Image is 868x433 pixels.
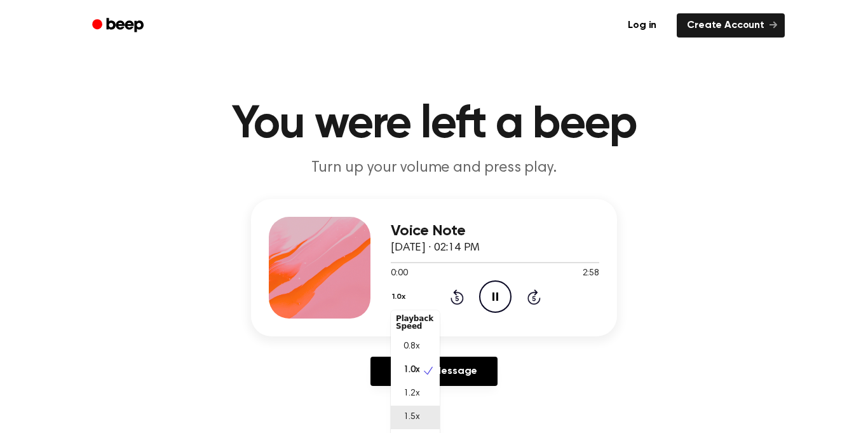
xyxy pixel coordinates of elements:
[403,364,419,377] span: 1.0x
[403,411,419,424] span: 1.5x
[391,286,410,308] button: 1.0x
[403,340,419,354] span: 0.8x
[391,310,440,335] div: Playback Speed
[403,387,419,401] span: 1.2x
